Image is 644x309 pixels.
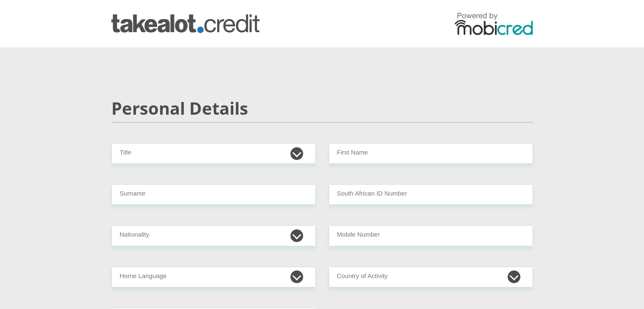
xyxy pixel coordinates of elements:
[455,12,533,35] img: powered by mobicred logo
[329,143,533,164] input: First Name
[329,225,533,246] input: Contact Number
[111,184,316,205] input: Surname
[111,14,260,33] img: takealot_credit logo
[329,184,533,205] input: ID Number
[111,98,533,119] h2: Personal Details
